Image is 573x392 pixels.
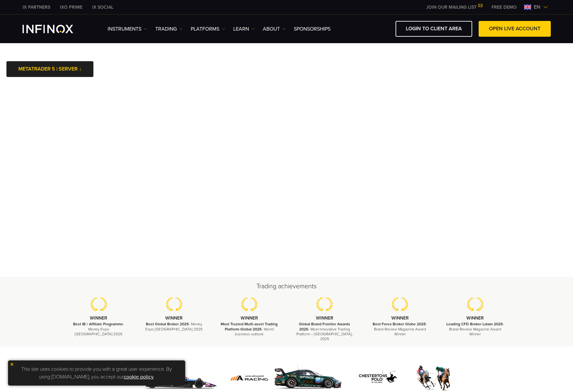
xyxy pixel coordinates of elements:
a: PLATFORMS [191,25,225,33]
a: INFINOX [55,4,87,11]
a: INFINOX [18,4,55,11]
strong: WINNER [466,315,484,321]
h2: Trading achievements [61,282,512,291]
p: This site uses cookies to provide you with a great user experience. By using [DOMAIN_NAME], you a... [11,364,182,382]
strong: Best Global Broker 2025 [146,322,189,326]
p: - Most Innovative Trading Platform – [GEOGRAPHIC_DATA], 2025 [295,322,354,341]
a: ABOUT [263,25,286,33]
a: TRADING [155,25,183,33]
span: en [531,3,543,11]
a: METATRADER 5 | SERVER ↓ [6,61,93,77]
img: yellow close icon [10,362,14,367]
strong: Best IB / Affiliate Programme [73,322,123,326]
strong: WINNER [316,315,333,321]
a: INFINOX [87,4,118,11]
p: - Money Expo [GEOGRAPHIC_DATA] 2025 [144,322,204,331]
strong: WINNER [241,315,258,321]
p: - World business outlook [220,322,279,337]
strong: WINNER [90,315,107,321]
a: cookie policy [124,374,154,380]
a: INFINOX Logo [23,25,88,33]
p: - Brand Review Magazine Award Winner [370,322,430,337]
a: OPEN LIVE ACCOUNT [479,21,551,37]
strong: WINNER [391,315,409,321]
p: - Money Expo [GEOGRAPHIC_DATA] 2025 [69,322,129,337]
a: LOGIN TO CLIENT AREA [396,21,472,37]
a: INFINOX MENU [487,4,521,11]
strong: Most Trusted Multi-asset Trading Platform Global 2025 [221,322,278,331]
a: SPONSORSHIPS [294,25,330,33]
strong: WINNER [165,315,183,321]
a: JOIN OUR MAILING LIST [421,5,487,10]
strong: Best Forex Broker Globe 2025 [373,322,426,326]
strong: Global Brand Frontier Awards 2025 [299,322,350,331]
a: Learn [233,25,255,33]
a: Instruments [108,25,147,33]
strong: Leading CFD Broker Latam 2025 [446,322,503,326]
p: - Brand Review Magazine Award Winner [445,322,505,337]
